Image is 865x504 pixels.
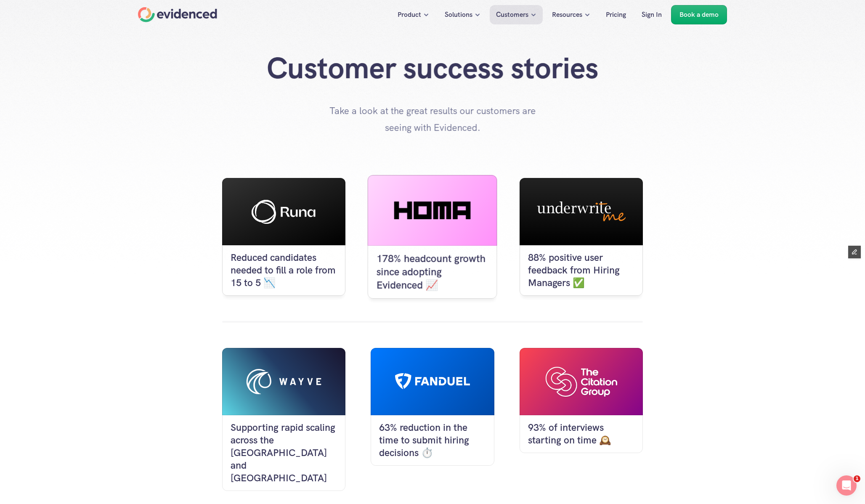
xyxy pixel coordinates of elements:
a: 88% positive user feedback from Hiring Managers ✅ [520,178,643,296]
p: Take a look at the great results our customers are seeing with Evidenced. [327,103,538,136]
a: Supporting rapid scaling across the [GEOGRAPHIC_DATA] and [GEOGRAPHIC_DATA] [222,348,345,491]
p: 93% of interviews starting on time 🕰️ [528,422,634,447]
p: Customers [496,9,528,20]
p: Reduced candidates needed to fill a role from 15 to 5 📉 [231,252,337,289]
a: Reduced candidates needed to fill a role from 15 to 5 📉 [222,178,345,296]
h1: Customer success stories [264,50,601,86]
p: 178% headcount growth since adopting Evidenced 📈 [377,252,488,292]
a: 178% headcount growth since adopting Evidenced 📈 [368,175,497,299]
span: 1 [854,475,860,482]
p: Pricing [606,9,626,20]
p: Resources [552,9,582,20]
iframe: Intercom live chat [836,475,857,496]
a: Sign In [635,5,668,24]
a: Book a demo [671,5,727,24]
button: Edit Framer Content [848,246,861,258]
p: Product [398,9,421,20]
a: Home [138,7,217,22]
p: 88% positive user feedback from Hiring Managers ✅ [528,252,634,289]
p: Sign In [642,9,662,20]
p: 63% reduction in the time to submit hiring decisions ⏱️ [379,422,486,459]
a: Pricing [600,5,632,24]
p: Supporting rapid scaling across the [GEOGRAPHIC_DATA] and [GEOGRAPHIC_DATA] [231,422,337,485]
p: Solutions [445,9,472,20]
p: Book a demo [679,9,719,20]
